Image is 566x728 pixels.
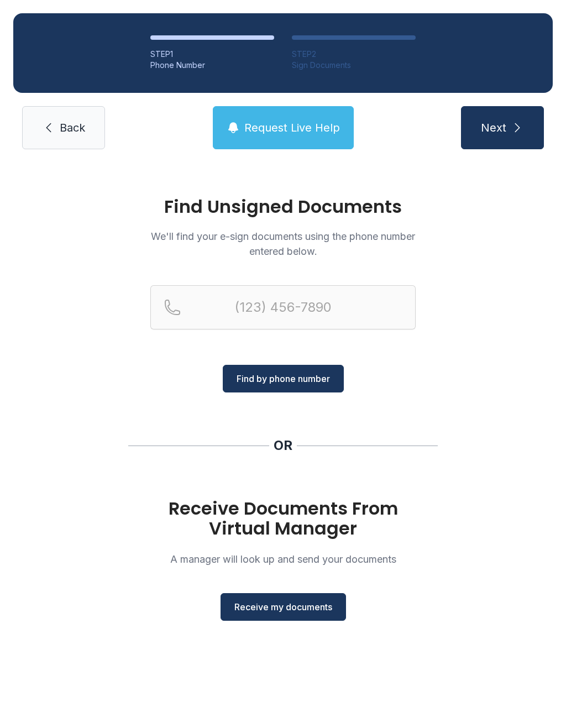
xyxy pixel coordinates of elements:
div: Sign Documents [292,60,416,71]
div: STEP 2 [292,49,416,60]
div: STEP 1 [150,49,274,60]
span: Find by phone number [237,372,330,385]
span: Next [481,120,506,135]
p: We'll find your e-sign documents using the phone number entered below. [150,229,416,259]
h1: Receive Documents From Virtual Manager [150,499,416,538]
p: A manager will look up and send your documents [150,552,416,567]
input: Reservation phone number [150,285,416,329]
h1: Find Unsigned Documents [150,198,416,216]
span: Back [60,120,85,135]
div: Phone Number [150,60,274,71]
div: OR [274,437,292,454]
span: Request Live Help [244,120,340,135]
span: Receive my documents [234,600,332,614]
